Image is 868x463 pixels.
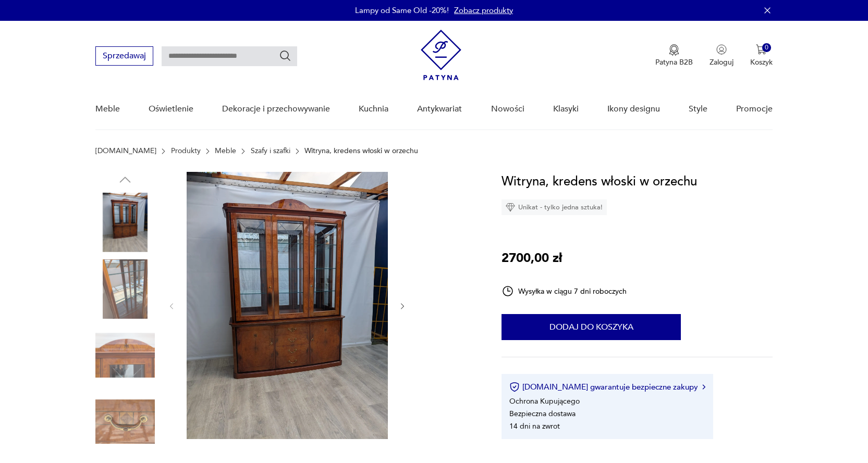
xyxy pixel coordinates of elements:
img: Ikona koszyka [756,44,766,55]
h1: Witryna, kredens włoski w orzechu [502,172,697,192]
a: Dekoracje i przechowywanie [222,89,330,129]
button: Zaloguj [710,44,733,67]
img: Ikona strzałki w prawo [702,384,705,390]
a: Ikona medaluPatyna B2B [655,44,693,67]
img: Ikona diamentu [506,203,515,212]
img: Ikona certyfikatu [509,382,520,392]
a: Meble [215,147,236,155]
a: Oświetlenie [149,89,193,129]
p: Patyna B2B [655,57,693,67]
a: Szafy i szafki [251,147,290,155]
div: Wysyłka w ciągu 7 dni roboczych [502,285,627,297]
a: Klasyki [553,89,579,129]
a: Ikony designu [607,89,660,129]
li: 14 dni na zwrot [509,421,560,431]
p: Zaloguj [710,57,733,67]
p: Lampy od Same Old -20%! [355,5,449,16]
a: Promocje [736,89,773,129]
img: Zdjęcie produktu Witryna, kredens włoski w orzechu [95,326,155,385]
img: Ikonka użytkownika [716,44,727,55]
li: Ochrona Kupującego [509,396,580,406]
a: Antykwariat [417,89,462,129]
button: Szukaj [279,49,291,62]
li: Bezpieczna dostawa [509,409,576,419]
img: Zdjęcie produktu Witryna, kredens włoski w orzechu [95,193,155,252]
button: Dodaj do koszyka [502,314,681,340]
p: Witryna, kredens włoski w orzechu [304,147,418,155]
p: 2700,00 zł [502,248,562,268]
a: [DOMAIN_NAME] [95,147,156,155]
div: 0 [762,43,771,52]
img: Ikona medalu [669,44,679,56]
a: Produkty [171,147,201,155]
button: Sprzedawaj [95,46,153,66]
button: 0Koszyk [750,44,773,67]
a: Zobacz produkty [454,5,513,16]
a: Nowości [491,89,524,129]
p: Koszyk [750,57,773,67]
img: Zdjęcie produktu Witryna, kredens włoski w orzechu [95,392,155,452]
img: Zdjęcie produktu Witryna, kredens włoski w orzechu [95,259,155,319]
img: Zdjęcie produktu Witryna, kredens włoski w orzechu [187,172,388,439]
a: Kuchnia [359,89,388,129]
a: Meble [95,89,120,129]
div: Unikat - tylko jedna sztuka! [502,199,607,215]
a: Sprzedawaj [95,53,153,60]
button: Patyna B2B [655,44,693,67]
img: Patyna - sklep z meblami i dekoracjami vintage [421,30,461,80]
a: Style [689,89,707,129]
button: [DOMAIN_NAME] gwarantuje bezpieczne zakupy [509,382,705,392]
